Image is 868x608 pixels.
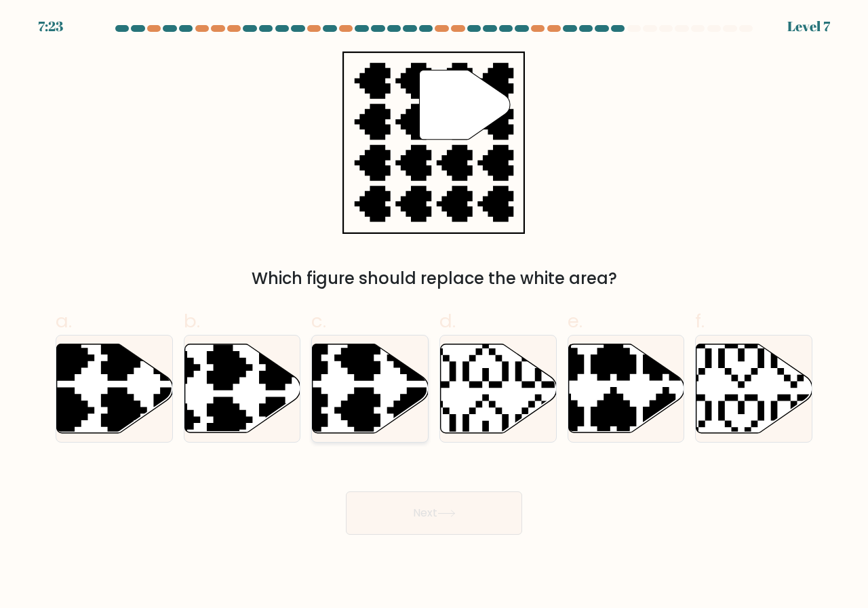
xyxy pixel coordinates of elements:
span: e. [568,308,583,334]
span: b. [184,308,200,334]
div: Level 7 [787,16,830,37]
span: d. [439,308,456,334]
span: f. [695,308,705,334]
span: a. [56,308,72,334]
div: Which figure should replace the white area? [64,266,804,291]
span: c. [311,308,326,334]
div: 7:23 [38,16,63,37]
g: " [420,70,511,139]
button: Next [346,491,522,535]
